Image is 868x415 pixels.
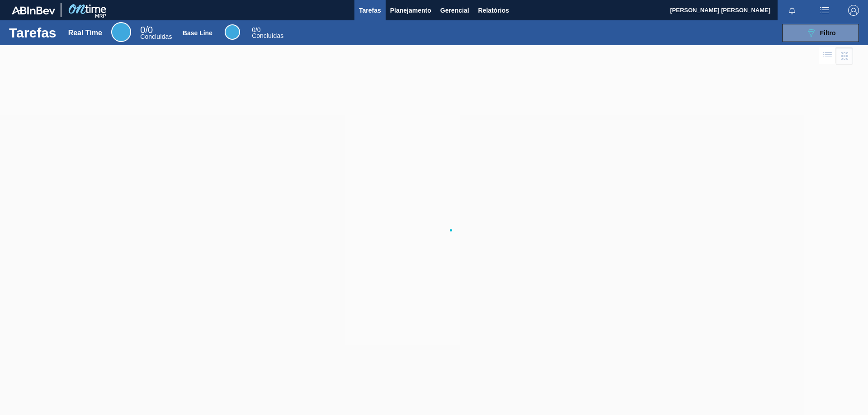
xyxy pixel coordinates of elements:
[140,25,153,35] span: / 0
[140,25,145,35] span: 0
[359,5,381,16] span: Tarefas
[225,24,240,40] div: Base Line
[12,6,55,14] img: TNhmsLtSVTkK8tSr43FrP2fwEKptu5GPRR3wAAAABJRU5ErkJggg==
[68,29,102,37] div: Real Time
[819,5,830,16] img: userActions
[848,5,859,16] img: Logout
[111,22,131,42] div: Real Time
[252,32,283,39] span: Concluídas
[782,24,859,42] button: Filtro
[820,29,836,37] span: Filtro
[252,26,255,33] span: 0
[9,28,57,38] h1: Tarefas
[140,26,172,40] div: Real Time
[183,29,212,37] div: Base Line
[478,5,509,16] span: Relatórios
[778,4,807,17] button: Notificações
[252,27,283,39] div: Base Line
[140,33,172,40] span: Concluídas
[252,26,260,33] span: / 0
[390,5,431,16] span: Planejamento
[440,5,469,16] span: Gerencial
